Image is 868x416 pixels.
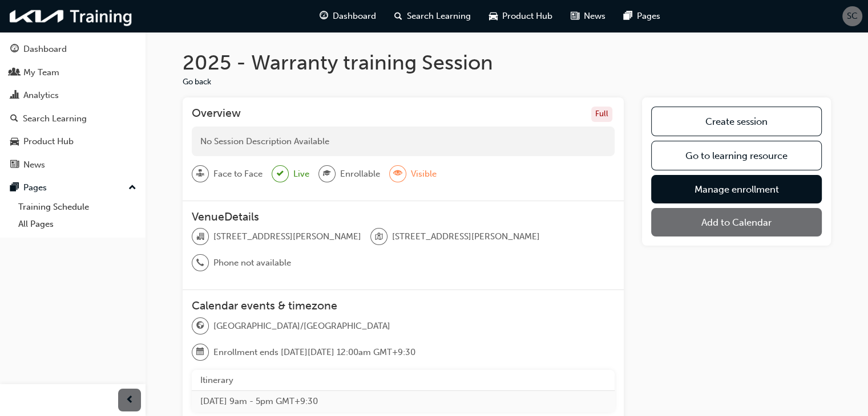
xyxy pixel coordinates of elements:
span: news-icon [571,9,579,23]
span: car-icon [489,9,498,23]
a: My Team [5,62,141,83]
div: My Team [23,66,59,79]
span: phone-icon [196,256,204,271]
button: Pages [5,177,141,198]
a: Search Learning [5,108,141,129]
span: Live [293,168,309,181]
span: Search Learning [407,10,471,23]
a: search-iconSearch Learning [385,5,480,28]
a: Manage enrollment [651,175,822,203]
h1: 2025 - Warranty training Session [183,50,831,75]
div: No Session Description Available [192,127,615,157]
span: search-icon [394,9,402,23]
button: Add to Calendar [651,208,822,236]
a: Training Schedule [14,198,141,216]
span: tick-icon [277,167,284,181]
span: [GEOGRAPHIC_DATA]/[GEOGRAPHIC_DATA] [213,320,390,333]
span: prev-icon [126,393,134,407]
a: Create session [651,107,822,136]
span: search-icon [10,114,18,124]
span: Phone not available [213,256,291,270]
div: News [23,158,45,172]
span: location-icon [375,230,383,244]
span: organisation-icon [196,230,204,244]
a: All Pages [14,215,141,233]
span: News [584,10,605,23]
span: guage-icon [320,9,328,23]
span: graduationCap-icon [323,166,331,181]
a: guage-iconDashboard [310,5,385,28]
div: Product Hub [23,135,74,148]
button: Go back [183,76,211,89]
span: Enrollable [340,168,380,181]
div: Dashboard [23,43,67,56]
a: News [5,154,141,176]
span: Dashboard [333,10,376,23]
span: sessionType_FACE_TO_FACE-icon [196,166,204,181]
span: news-icon [10,160,19,170]
span: up-icon [128,181,136,195]
span: Visible [411,168,437,181]
h3: Calendar events & timezone [192,299,615,312]
span: car-icon [10,137,19,147]
h3: VenueDetails [192,210,615,223]
div: Full [591,107,612,122]
a: news-iconNews [562,5,615,28]
a: pages-iconPages [615,5,669,28]
span: Product Hub [502,10,552,23]
span: [STREET_ADDRESS][PERSON_NAME] [392,230,540,243]
span: pages-icon [624,9,632,23]
td: [DATE] 9am - 5pm GMT+9:30 [192,391,615,412]
span: people-icon [10,68,19,78]
a: Product Hub [5,131,141,152]
div: Pages [23,181,47,194]
span: chart-icon [10,91,19,101]
a: Analytics [5,85,141,106]
span: calendar-icon [196,345,204,360]
img: kia-training [6,5,137,28]
button: SC [842,6,862,26]
span: Pages [637,10,660,23]
span: Enrollment ends [DATE][DATE] 12:00am GMT+9:30 [213,346,415,359]
button: DashboardMy TeamAnalyticsSearch LearningProduct HubNews [5,36,141,177]
div: Analytics [23,89,59,102]
span: SC [847,10,858,23]
th: Itinerary [192,370,615,391]
span: globe-icon [196,319,204,333]
a: Go to learning resource [651,141,822,170]
span: eye-icon [394,166,402,181]
div: Search Learning [23,112,87,125]
a: Dashboard [5,39,141,60]
span: pages-icon [10,183,19,193]
h3: Overview [192,107,241,122]
span: guage-icon [10,44,19,55]
span: Face to Face [213,168,263,181]
a: car-iconProduct Hub [480,5,562,28]
span: [STREET_ADDRESS][PERSON_NAME] [213,230,361,243]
